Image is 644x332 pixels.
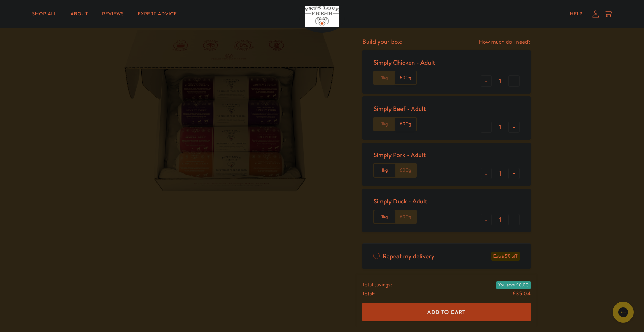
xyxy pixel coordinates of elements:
a: Help [564,7,588,21]
label: 1kg [374,210,395,224]
img: Pets Love Fresh [305,6,339,27]
button: + [508,168,520,179]
button: - [481,168,492,179]
iframe: Gorgias live chat messenger [609,299,637,325]
button: - [481,214,492,225]
span: Add To Cart [427,308,466,316]
button: Add To Cart [362,303,531,321]
h4: Build your box: [362,38,403,46]
button: + [508,75,520,87]
div: Simply Beef - Adult [373,105,426,113]
span: Repeat my delivery [383,252,434,261]
a: About [65,7,94,21]
span: You save £0.00 [496,281,531,289]
button: + [508,122,520,133]
span: £35.04 [513,290,531,298]
label: 1kg [374,71,395,84]
span: Extra 5% off [491,252,520,261]
label: 600g [395,164,416,177]
label: 600g [395,71,416,84]
button: - [481,75,492,87]
label: 600g [395,210,416,224]
label: 1kg [374,118,395,131]
a: Reviews [96,7,129,21]
label: 1kg [374,164,395,177]
button: - [481,122,492,133]
div: Simply Chicken - Adult [373,58,435,66]
a: How much do I need? [479,38,531,47]
div: Simply Duck - Adult [373,197,427,205]
span: Total savings: [362,280,392,289]
a: Expert Advice [132,7,182,21]
span: Total: [362,289,375,298]
a: Shop All [27,7,62,21]
div: Simply Pork - Adult [373,151,426,159]
button: + [508,214,520,225]
label: 600g [395,118,416,131]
